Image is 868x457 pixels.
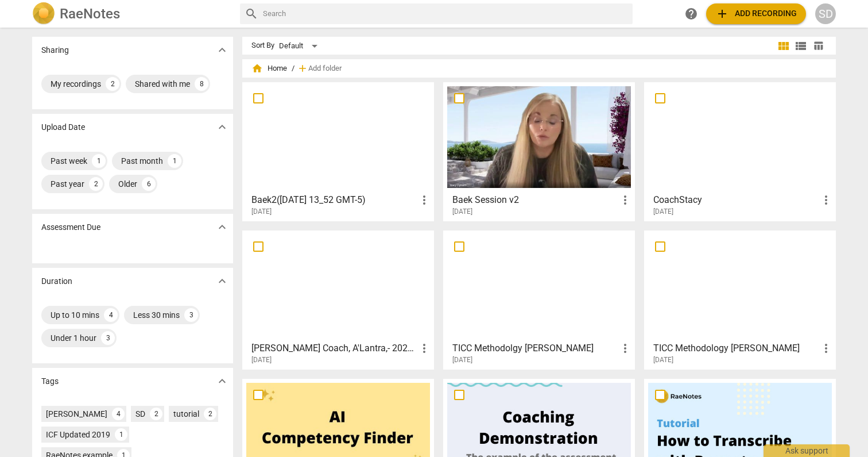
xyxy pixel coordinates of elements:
[618,193,632,207] span: more_vert
[653,355,673,365] span: [DATE]
[813,40,824,51] span: table_chart
[51,78,101,90] div: My recordings
[279,37,321,55] div: Default
[41,375,59,387] p: Tags
[89,177,103,191] div: 2
[452,355,472,365] span: [DATE]
[447,86,631,216] a: Baek Session v2[DATE]
[452,193,618,207] h3: Baek Session v2
[792,37,809,55] button: List view
[263,5,628,23] input: Search
[653,207,673,217] span: [DATE]
[51,178,84,190] div: Past year
[245,7,258,21] span: search
[447,235,631,364] a: TICC Methodolgy [PERSON_NAME][DATE]
[41,121,85,133] p: Upload Date
[819,193,833,207] span: more_vert
[215,43,229,57] span: expand_more
[215,220,229,234] span: expand_more
[46,408,107,420] div: [PERSON_NAME]
[653,193,819,207] h3: CoachStacy
[168,154,181,168] div: 1
[121,155,163,167] div: Past month
[819,341,833,355] span: more_vert
[215,374,229,388] span: expand_more
[251,207,272,217] span: [DATE]
[51,309,99,321] div: Up to 10 mins
[417,193,431,207] span: more_vert
[775,37,792,55] button: Tile view
[684,7,698,21] span: help
[104,308,118,322] div: 4
[32,2,55,25] img: Logo
[135,408,145,420] div: SD
[112,408,125,420] div: 4
[51,155,87,167] div: Past week
[251,341,417,355] h3: Triad Stacy Coach, A'Lantra,- 2025_03_01 12_56 CST - Recording 2
[618,341,632,355] span: more_vert
[777,39,790,53] span: view_module
[142,177,156,191] div: 6
[251,63,263,74] span: home
[251,355,272,365] span: [DATE]
[215,120,229,134] span: expand_more
[706,3,806,24] button: Upload
[292,64,294,73] span: /
[41,44,69,56] p: Sharing
[653,341,819,355] h3: TICC Methodology Rebecca
[32,2,231,25] a: LogoRaeNotes
[809,37,827,55] button: Table view
[251,41,274,50] div: Sort By
[246,86,430,216] a: Baek2([DATE] 13_52 GMT-5)[DATE]
[60,6,120,22] h2: RaeNotes
[118,178,137,190] div: Older
[101,331,115,345] div: 3
[195,77,208,91] div: 8
[794,39,808,53] span: view_list
[246,235,430,364] a: [PERSON_NAME] Coach, A'Lantra,- 2025_03_01 12_56 CST - Recording 2[DATE]
[764,444,850,457] div: Ask support
[251,63,287,74] span: Home
[648,235,832,364] a: TICC Methodology [PERSON_NAME][DATE]
[214,272,231,290] button: Show more
[417,341,431,355] span: more_vert
[452,341,618,355] h3: TICC Methodolgy Nadine
[452,207,472,217] span: [DATE]
[215,274,229,288] span: expand_more
[297,63,308,74] span: add
[92,154,106,168] div: 1
[715,7,797,21] span: Add recording
[46,429,110,440] div: ICF Updated 2019
[681,3,702,24] a: Help
[214,372,231,390] button: Show more
[150,408,162,420] div: 2
[106,77,119,91] div: 2
[41,221,100,233] p: Assessment Due
[214,118,231,136] button: Show more
[184,308,198,322] div: 3
[41,275,72,287] p: Duration
[135,78,190,90] div: Shared with me
[308,64,342,73] span: Add folder
[173,408,199,420] div: tutorial
[204,408,216,420] div: 2
[648,86,832,216] a: CoachStacy[DATE]
[115,428,127,441] div: 1
[715,7,729,21] span: add
[133,309,180,321] div: Less 30 mins
[214,218,231,236] button: Show more
[251,193,417,207] h3: Baek2(2025-09-24 13_52 GMT-5)
[51,332,96,344] div: Under 1 hour
[214,41,231,59] button: Show more
[815,3,836,24] button: SD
